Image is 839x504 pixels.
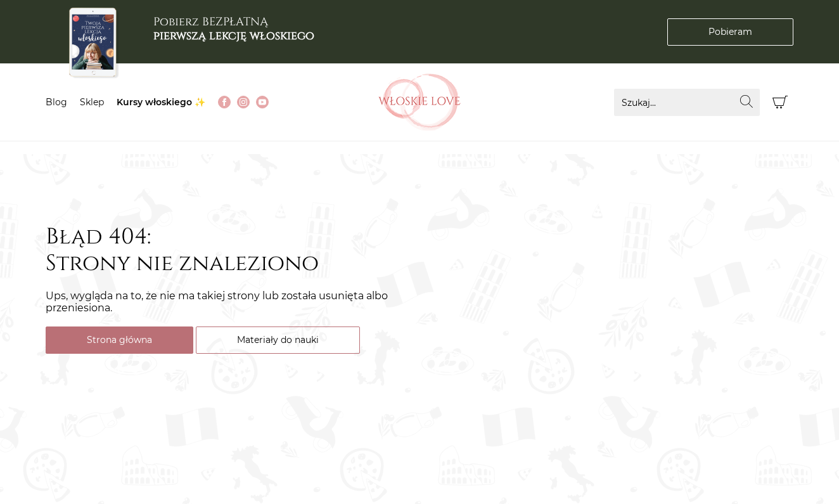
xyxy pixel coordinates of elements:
[46,326,193,354] a: Strona główna
[117,96,205,108] a: Kursy włoskiego ✨
[766,89,793,116] button: Koszyk
[46,224,413,277] h1: Błąd 404: Strony nie znaleziono
[46,96,67,108] a: Blog
[80,96,104,108] a: Sklep
[153,28,314,44] b: pierwszą lekcję włoskiego
[196,326,360,354] a: Materiały do nauki
[614,89,760,116] input: Szukaj...
[153,15,314,42] h3: Pobierz BEZPŁATNĄ
[708,25,752,39] span: Pobieram
[378,74,461,131] img: Włoskielove
[667,18,793,46] a: Pobieram
[46,290,413,314] h2: Ups, wygląda na to, że nie ma takiej strony lub została usunięta albo przeniesiona.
